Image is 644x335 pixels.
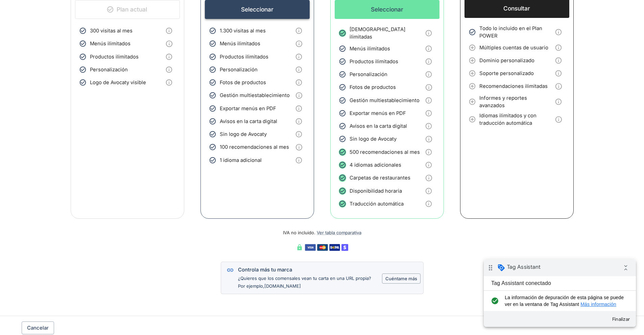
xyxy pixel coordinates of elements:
[350,71,423,78] span: Personalización
[238,283,371,289] p: Por ejemplo,
[422,185,435,197] button: Info
[292,141,305,153] button: Info
[90,40,163,47] span: Menús ilimitados
[163,63,175,76] button: Info
[90,53,163,61] span: Productos ilimitados
[350,161,423,169] span: 4 idiomas adicionales
[163,76,175,89] button: Info
[479,70,552,77] span: Soporte personalizado
[350,174,423,182] span: Carpetas de restaurantes
[479,25,552,40] span: Todo lo incluido en el Plan POWER
[552,95,565,108] button: Info
[552,26,565,39] button: Info
[238,266,371,273] div: Controla más tu marca
[292,24,305,37] button: Info
[552,41,565,54] button: Info
[422,171,435,184] button: Info
[350,200,423,208] span: Traducción automática
[422,120,435,133] button: Info
[350,135,423,143] span: Sin logo de Avocaty
[220,40,293,47] span: Menús ilimitados
[292,102,305,115] button: Info
[97,42,133,48] a: Más información
[422,42,435,55] button: Info
[350,83,423,91] span: Fotos de productos
[22,321,54,334] button: Cancelar
[350,26,423,41] span: [DEMOGRAPHIC_DATA] ilimitadas
[90,66,163,73] span: Personalización
[350,148,423,156] span: 500 recomendaciones al mes
[220,157,293,164] span: 1 idioma adicional
[292,154,305,167] button: Info
[220,79,293,86] span: Fotos de productos
[292,37,305,50] button: Info
[552,80,565,93] button: Info
[479,82,552,90] span: Recomendaciones ilimitadas
[292,76,305,89] button: Info
[238,275,371,282] p: ¿Quieres que los comensales vean tu carta en una URL propia?
[422,27,435,40] button: Info
[350,58,423,65] span: Productos ilimitados
[163,37,175,50] button: Info
[350,187,423,195] span: Disponibilidad horaria
[479,112,552,127] span: Idiomas ilimitados y con traducción automática
[350,122,423,130] span: Avisos en la carta digital
[5,35,17,48] i: check_circle
[220,66,293,73] span: Personalización
[479,94,552,110] span: Informes y reportes avanzados
[220,92,293,99] span: Gestión multiestablecimiento
[220,130,293,138] span: Sin logo de Avocaty
[350,97,423,104] span: Gestión multiestablecimiento
[220,143,293,151] span: 100 recomendaciones al mes
[21,35,141,48] span: La información de depuración de esta página se puede ver en la ventana de Tag Assistant
[422,159,435,171] button: Info
[422,94,435,107] button: Info
[422,133,435,145] button: Info
[292,63,305,76] button: Info
[382,273,421,284] button: Cuéntame más
[135,2,149,15] i: Contraer insignia de depuración
[264,283,301,289] span: [DOMAIN_NAME]
[422,107,435,120] button: Info
[317,230,361,235] a: Ver tabla comparativa
[292,89,305,102] button: Info
[90,79,163,86] span: Logo de Avocaty visible
[422,197,435,210] button: Info
[292,115,305,128] button: Info
[220,27,293,34] span: 1.300 visitas al mes
[422,68,435,81] button: Info
[422,146,435,159] button: Info
[350,45,423,52] span: Menús ilimitados
[163,50,175,63] button: Info
[23,4,57,11] span: Tag Assistant
[341,244,348,251] img: Stripe
[292,50,305,63] button: Info
[552,113,565,126] button: Info
[552,54,565,67] button: Info
[552,67,565,80] button: Info
[317,244,328,251] img: Mastercard
[350,110,423,117] span: Exportar menús en PDF
[220,118,293,125] span: Avisos en la carta digital
[220,53,293,61] span: Productos ilimitados
[479,44,552,51] span: Múltiples cuentas de usuario
[163,24,175,37] button: Info
[125,54,149,66] button: Finalizar
[292,128,305,141] button: Info
[71,219,574,236] p: IVA no incluido.
[479,57,552,64] span: Dominio personalizado
[422,81,435,94] button: Info
[90,27,163,34] span: 300 visitas al mes
[220,105,293,112] span: Exportar menús en PDF
[422,55,435,68] button: Info
[305,244,316,251] img: Visa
